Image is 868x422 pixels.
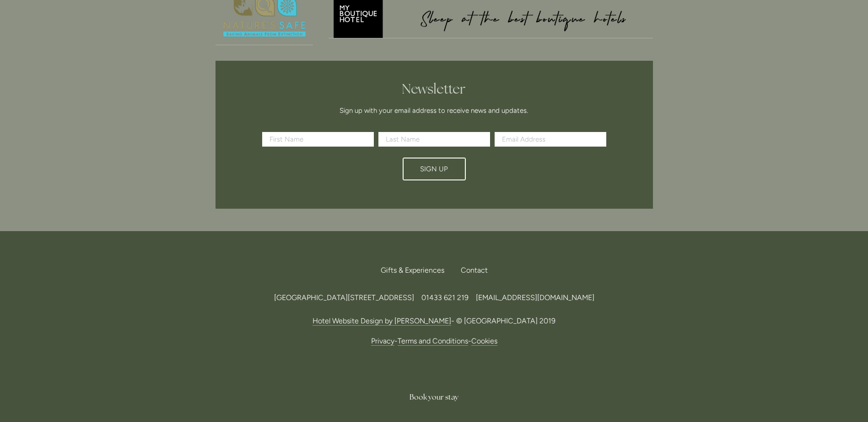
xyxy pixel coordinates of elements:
a: Gifts & Experiences [381,260,452,280]
p: - © [GEOGRAPHIC_DATA] 2019 [216,315,653,327]
p: Sign up with your email address to receive news and updates. [265,105,603,116]
a: Terms and Conditions [398,337,468,346]
span: 01433 621 219 [421,293,469,302]
h2: Newsletter [265,81,603,97]
a: [EMAIL_ADDRESS][DOMAIN_NAME] [476,293,594,302]
div: Contact [453,260,488,280]
span: Gifts & Experiences [381,266,444,274]
input: Email Address [495,132,606,147]
a: Hotel Website Design by [PERSON_NAME] [313,316,451,326]
span: Sign Up [420,165,448,173]
input: Last Name [378,132,490,147]
a: Cookies [471,337,497,346]
a: Privacy [371,337,394,346]
span: [GEOGRAPHIC_DATA][STREET_ADDRESS] [274,293,414,302]
input: First Name [262,132,374,147]
a: Book your stay [378,385,490,413]
button: Sign Up [403,158,466,180]
p: - - [216,335,653,347]
span: Book your stay [410,392,458,402]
